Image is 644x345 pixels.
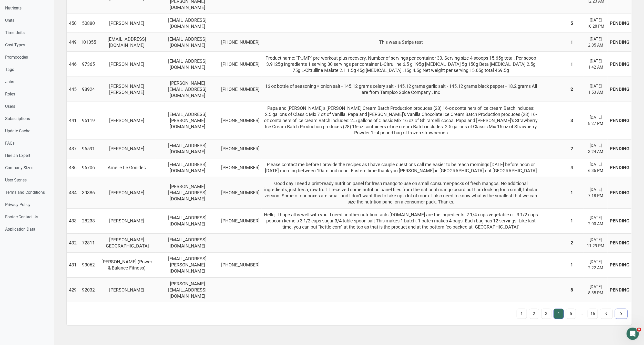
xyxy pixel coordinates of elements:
[98,102,156,139] td: [PERSON_NAME]
[67,233,79,252] td: 432
[610,146,629,152] div: PENDING
[98,33,156,52] td: [EMAIL_ADDRESS][DOMAIN_NAME]
[79,233,98,252] td: 72811
[67,177,79,208] td: 434
[98,208,156,233] td: [PERSON_NAME]
[561,218,582,224] div: 1
[586,259,606,271] div: [DATE] 2:22 AM
[586,284,606,296] div: [DATE] 8:35 PM
[586,36,606,48] div: [DATE] 2:05 AM
[79,14,98,33] td: 50880
[610,20,629,26] div: PENDING
[610,61,629,67] div: PENDING
[610,165,629,171] div: PENDING
[610,190,629,196] div: PENDING
[98,77,156,102] td: [PERSON_NAME] [PERSON_NAME]
[79,102,98,139] td: 96119
[262,102,540,139] td: Papa and [PERSON_NAME]'s [PERSON_NAME] Cream Batch Production produces (28) 16-oz containers of i...
[627,328,639,340] iframe: Intercom live chat
[79,208,98,233] td: 28238
[561,240,582,246] div: 2
[561,20,582,26] div: 5
[79,77,98,102] td: 98924
[219,158,262,177] td: [PHONE_NUMBER]
[98,158,156,177] td: Amelie Le Gonidec
[561,117,582,124] div: 3
[98,252,156,277] td: [PERSON_NAME] (Power & Balance Fitness)
[219,177,262,208] td: [PHONE_NUMBER]
[67,158,79,177] td: 436
[517,309,527,319] a: 1
[156,277,219,302] td: [PERSON_NAME][EMAIL_ADDRESS][DOMAIN_NAME]
[561,287,582,293] div: 8
[586,83,606,95] div: [DATE] 1:53 AM
[156,33,219,52] td: [EMAIL_ADDRESS][DOMAIN_NAME]
[610,117,629,124] div: PENDING
[219,33,262,52] td: [PHONE_NUMBER]
[79,33,98,52] td: 101055
[561,86,582,92] div: 2
[79,177,98,208] td: 39386
[67,33,79,52] td: 449
[156,52,219,77] td: [EMAIL_ADDRESS][DOMAIN_NAME]
[586,17,606,29] div: [DATE] 10:28 PM
[262,208,540,233] td: Hello, I hope all is well with you. I need another nutrition facts [DOMAIN_NAME] are the ingredie...
[156,77,219,102] td: [PERSON_NAME][EMAIL_ADDRESS][DOMAIN_NAME]
[586,114,606,127] div: [DATE] 8:27 PM
[67,139,79,158] td: 437
[529,309,539,319] a: 2
[610,262,629,268] div: PENDING
[561,146,582,152] div: 2
[156,102,219,139] td: [EMAIL_ADDRESS][PERSON_NAME][DOMAIN_NAME]
[262,33,540,52] td: This was a Stripe test
[637,328,641,332] span: 9
[98,177,156,208] td: [PERSON_NAME]
[561,190,582,196] div: 1
[561,165,582,171] div: 4
[610,287,629,293] div: PENDING
[262,177,540,208] td: Good day I need a print-ready nutrition panel for fresh mango to use on small consumer-packs of f...
[98,233,156,252] td: [PERSON_NAME][GEOGRAPHIC_DATA]
[98,14,156,33] td: [PERSON_NAME]
[79,277,98,302] td: 92032
[262,158,540,177] td: Please contact me before I provide the recipes as I have couple questions call me easier to be re...
[610,240,629,246] div: PENDING
[156,139,219,158] td: [EMAIL_ADDRESS][DOMAIN_NAME]
[586,237,606,249] div: [DATE] 11:29 PM
[79,158,98,177] td: 96706
[156,208,219,233] td: [EMAIL_ADDRESS][DOMAIN_NAME]
[541,309,551,319] a: 3
[561,39,582,45] div: 1
[219,102,262,139] td: [PHONE_NUMBER]
[586,143,606,155] div: [DATE] 3:24 AM
[79,252,98,277] td: 93062
[561,61,582,67] div: 1
[219,208,262,233] td: [PHONE_NUMBER]
[156,177,219,208] td: [PERSON_NAME][EMAIL_ADDRESS][DOMAIN_NAME]
[610,39,629,45] div: PENDING
[262,77,540,102] td: 16 oz bottle of seasoning = onion salt - 145.12 grams celery salt - 145.12 grams garlic salt - 14...
[67,102,79,139] td: 441
[586,58,606,70] div: [DATE] 1:42 AM
[98,277,156,302] td: [PERSON_NAME]
[98,52,156,77] td: [PERSON_NAME]
[156,14,219,33] td: [EMAIL_ADDRESS][DOMAIN_NAME]
[98,139,156,158] td: [PERSON_NAME]
[156,233,219,252] td: [EMAIL_ADDRESS][DOMAIN_NAME]
[67,14,79,33] td: 450
[67,208,79,233] td: 433
[219,77,262,102] td: [PHONE_NUMBER]
[156,252,219,277] td: [EMAIL_ADDRESS][PERSON_NAME][DOMAIN_NAME]
[219,52,262,77] td: [PHONE_NUMBER]
[67,277,79,302] td: 429
[566,309,576,319] a: 5
[262,52,540,77] td: Product name; "PUMP" pre-workout plus recovery. Number of servings per container 30. Serving size...
[586,161,606,174] div: [DATE] 6:36 PM
[67,52,79,77] td: 446
[610,218,629,224] div: PENDING
[586,215,606,227] div: [DATE] 2:00 AM
[156,158,219,177] td: [EMAIL_ADDRESS][DOMAIN_NAME]
[588,309,598,319] a: 16
[67,252,79,277] td: 431
[219,252,262,277] td: [PHONE_NUMBER]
